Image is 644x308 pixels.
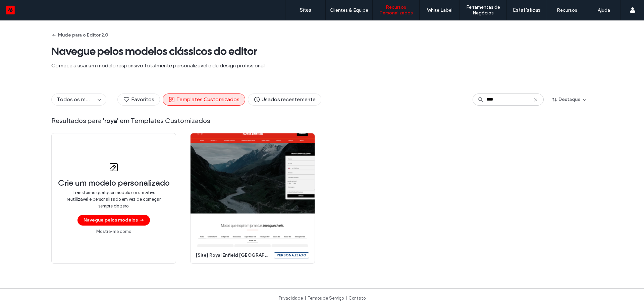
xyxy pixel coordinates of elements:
[57,96,102,103] span: Todos os modelos
[300,7,311,13] label: Sites
[163,94,245,106] button: Templates Customizados
[427,7,452,13] label: White Label
[51,62,593,69] span: Comece a usar um modelo responsivo totalmente personalizável e de design profissional.
[546,94,593,105] button: Destaque
[51,116,593,125] span: Resultados para em Templates Customizados
[330,7,368,13] label: Clientes & Equipe
[373,4,419,16] label: Recursos Personalizados
[348,296,366,301] a: Contato
[279,296,303,301] a: Privacidade
[308,296,344,301] a: Termos de Serviço
[96,228,131,235] a: Mostre-me como
[168,96,239,103] span: Templates Customizados
[117,94,160,106] button: Favoritos
[460,4,506,16] label: Ferramentas de Negócios
[557,7,577,13] label: Recursos
[51,30,108,41] button: Mude para o Editor 2.0
[598,7,610,13] label: Ajuda
[103,117,118,125] span: ' roya '
[345,296,347,301] span: |
[123,96,154,103] span: Favoritos
[52,94,95,105] button: Todos os modelos
[274,252,309,258] div: Personalizado
[58,178,170,188] span: Crie um modelo personalizado
[513,7,541,13] label: Estatísticas
[196,252,270,259] span: [site] royal enfield [GEOGRAPHIC_DATA]
[65,189,162,209] span: Transforme qualquer modelo em um ativo reutilizável e personalizado em vez de começar sempre do z...
[248,94,321,106] button: Usados recentemente
[305,296,306,301] span: |
[254,96,316,103] span: Usados recentemente
[77,215,150,226] button: Navegue pelos modelos
[51,45,593,58] span: Navegue pelos modelos clássicos do editor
